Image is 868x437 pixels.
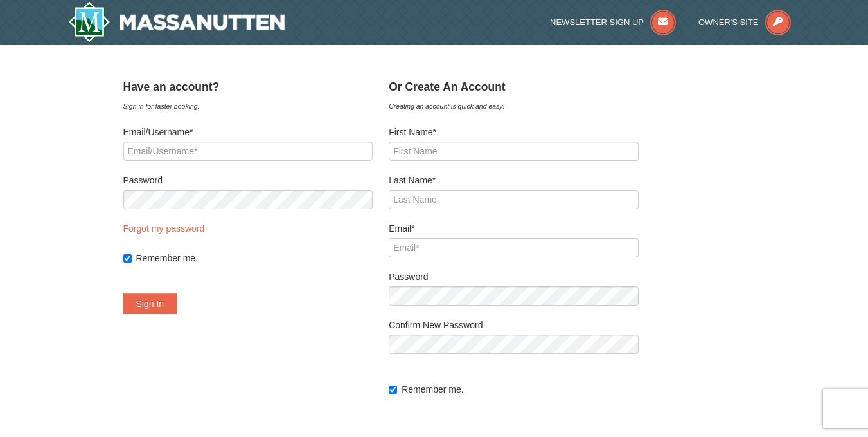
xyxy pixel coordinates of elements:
input: Email/Username* [123,142,373,161]
input: Email* [389,238,639,257]
span: Owner's Site [698,17,759,27]
label: Remember me. [402,383,639,396]
label: Remember me. [136,252,373,265]
span: Newsletter Sign Up [550,17,644,27]
a: Newsletter Sign Up [550,17,676,27]
button: Sign In [123,293,177,314]
div: Sign in for faster booking. [123,100,373,113]
h4: Or Create An Account [389,80,639,93]
input: First Name [389,142,639,161]
div: Creating an account is quick and easy! [389,100,639,113]
label: Email* [389,222,639,235]
label: Password [123,174,373,187]
a: Forgot my password [123,223,205,234]
label: Email/Username* [123,126,373,138]
img: Massanutten Resort Logo [68,1,285,42]
label: First Name* [389,126,639,138]
a: Massanutten Resort [68,1,285,42]
label: Password [389,270,639,283]
input: Last Name [389,190,639,209]
label: Confirm New Password [389,319,639,331]
a: Owner's Site [698,17,791,27]
label: Last Name* [389,174,639,187]
h4: Have an account? [123,80,373,93]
